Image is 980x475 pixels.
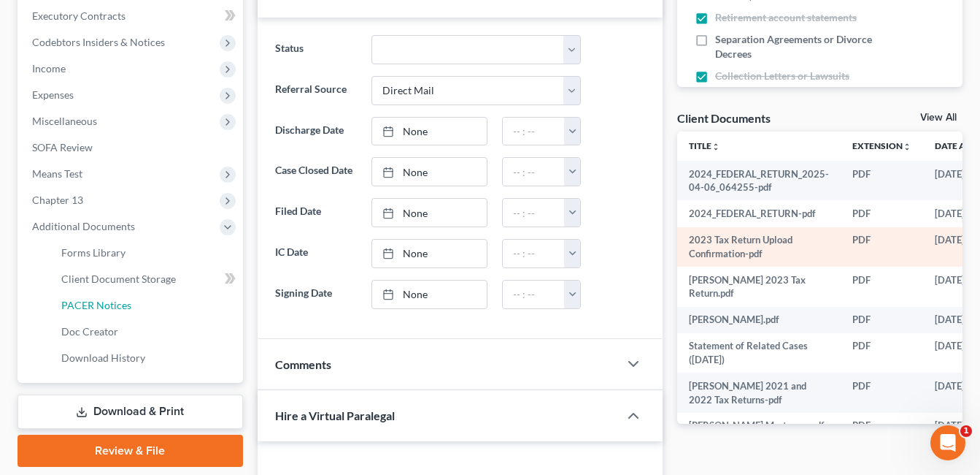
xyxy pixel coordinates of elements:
[372,281,487,308] a: None
[920,113,957,123] a: View All
[372,199,487,227] a: None
[715,32,879,61] span: Separation Agreements or Divorce Decrees
[677,373,841,413] td: [PERSON_NAME] 2021 and 2022 Tax Returns-pdf
[50,266,243,292] a: Client Document Storage
[50,240,243,266] a: Forms Library
[268,239,364,268] label: IC Date
[503,158,565,186] input: -- : --
[372,158,487,186] a: None
[32,9,126,22] span: Executory Contracts
[268,76,364,105] label: Referral Source
[32,220,135,232] span: Additional Documents
[32,62,66,75] span: Income
[61,273,176,285] span: Client Document Storage
[61,299,131,311] span: PACER Notices
[32,141,93,153] span: SOFA Review
[32,36,165,48] span: Codebtors Insiders & Notices
[677,161,841,201] td: 2024_FEDERAL_RETURN_2025-04-06_064255-pdf
[50,292,243,319] a: PACER Notices
[268,280,364,309] label: Signing Date
[677,227,841,267] td: 2023 Tax Return Upload Confirmation-pdf
[275,408,395,422] span: Hire a Virtual Paralegal
[268,117,364,146] label: Discharge Date
[268,157,364,186] label: Case Closed Date
[20,134,243,161] a: SOFA Review
[50,319,243,345] a: Doc Creator
[930,425,965,460] iframe: Intercom live chat
[677,413,841,439] td: [PERSON_NAME] Mortgage-pdf
[50,345,243,371] a: Download History
[61,325,118,338] span: Doc Creator
[32,167,82,180] span: Means Test
[503,240,565,267] input: -- : --
[61,351,145,364] span: Download History
[503,281,565,308] input: -- : --
[503,199,565,227] input: -- : --
[677,267,841,307] td: [PERSON_NAME] 2023 Tax Return.pdf
[841,200,923,227] td: PDF
[841,227,923,267] td: PDF
[903,142,911,151] i: unfold_more
[372,240,487,267] a: None
[841,267,923,307] td: PDF
[18,435,243,467] a: Review & File
[32,194,83,206] span: Chapter 13
[711,142,720,151] i: unfold_more
[715,69,849,83] span: Collection Letters or Lawsuits
[20,3,243,29] a: Executory Contracts
[841,161,923,201] td: PDF
[841,307,923,333] td: PDF
[852,140,911,151] a: Extensionunfold_more
[275,357,331,371] span: Comments
[268,35,364,64] label: Status
[372,118,487,145] a: None
[715,10,857,25] span: Retirement account statements
[503,118,565,145] input: -- : --
[677,110,771,126] div: Client Documents
[677,307,841,333] td: [PERSON_NAME].pdf
[32,88,74,101] span: Expenses
[18,395,243,429] a: Download & Print
[677,333,841,373] td: Statement of Related Cases ([DATE])
[61,246,126,259] span: Forms Library
[841,373,923,413] td: PDF
[960,425,972,437] span: 1
[841,333,923,373] td: PDF
[841,413,923,439] td: PDF
[677,200,841,227] td: 2024_FEDERAL_RETURN-pdf
[689,140,720,151] a: Titleunfold_more
[32,115,97,127] span: Miscellaneous
[268,198,364,227] label: Filed Date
